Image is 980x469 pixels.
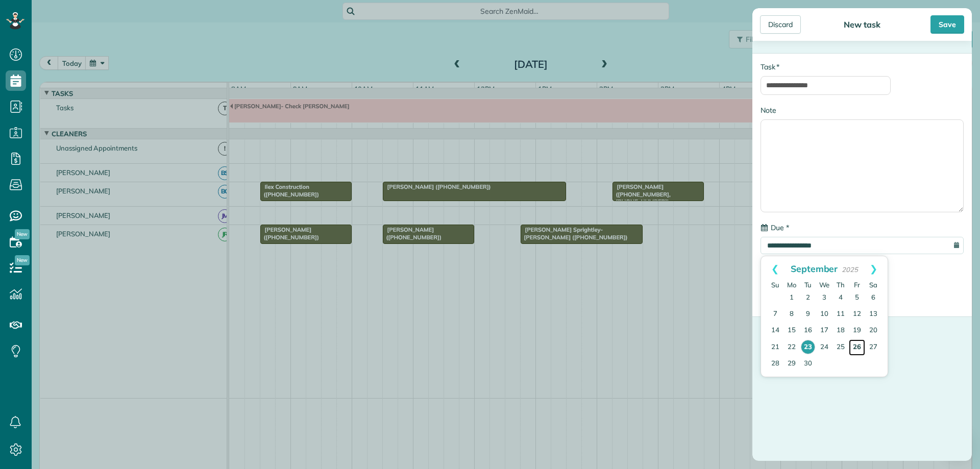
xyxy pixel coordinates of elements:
[869,281,877,289] span: Saturday
[783,323,800,339] a: 15
[849,339,865,356] a: 26
[832,290,849,306] a: 4
[783,306,800,323] a: 8
[841,19,884,30] div: New task
[860,256,888,282] a: Next
[761,223,789,233] label: Due
[865,339,881,356] a: 27
[800,356,816,372] a: 30
[930,15,964,34] div: Save
[816,306,832,323] a: 10
[865,306,881,323] a: 13
[767,323,783,339] a: 14
[842,265,858,274] span: 2025
[783,339,800,356] a: 22
[761,256,789,282] a: Prev
[865,290,881,306] a: 6
[849,290,865,306] a: 5
[787,281,796,289] span: Monday
[849,306,865,323] a: 12
[854,281,860,289] span: Friday
[865,323,881,339] a: 20
[800,290,816,306] a: 2
[771,281,779,289] span: Sunday
[800,323,816,339] a: 16
[801,340,815,354] a: 23
[761,105,776,115] label: Note
[761,62,779,72] label: Task
[849,323,865,339] a: 19
[767,356,783,372] a: 28
[819,281,829,289] span: Wednesday
[783,356,800,372] a: 29
[832,306,849,323] a: 11
[816,323,832,339] a: 17
[767,339,783,356] a: 21
[832,339,849,356] a: 25
[816,339,832,356] a: 24
[15,255,30,265] span: New
[760,15,801,34] div: Discard
[767,306,783,323] a: 7
[783,290,800,306] a: 1
[837,281,845,289] span: Thursday
[804,281,812,289] span: Tuesday
[791,263,838,274] span: September
[832,323,849,339] a: 18
[15,229,30,239] span: New
[800,306,816,323] a: 9
[816,290,832,306] a: 3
